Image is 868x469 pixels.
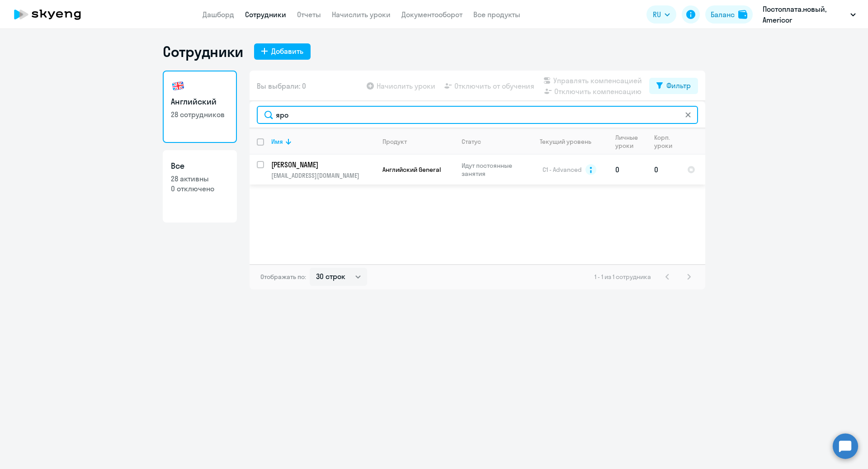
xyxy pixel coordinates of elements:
[647,155,680,185] td: 0
[271,137,375,146] div: Имя
[649,78,698,94] button: Фильтр
[271,160,373,170] p: [PERSON_NAME]
[738,10,747,19] img: balance
[171,96,229,108] h3: Английский
[171,174,229,184] p: 28 активны
[260,273,306,281] span: Отображать по:
[382,137,454,146] div: Продукт
[163,150,237,223] a: Все28 активны0 отключено
[254,43,311,60] button: Добавить
[654,133,679,150] div: Корп. уроки
[462,137,524,146] div: Статус
[171,160,229,172] h3: Все
[531,137,608,146] div: Текущий уровень
[297,10,321,19] a: Отчеты
[271,137,283,146] div: Имя
[462,161,524,178] p: Идут постоянные занятия
[705,5,753,24] button: Балансbalance
[542,166,582,174] span: C1 - Advanced
[245,10,286,19] a: Сотрудники
[666,80,691,91] div: Фильтр
[758,4,860,25] button: Постоплата.новый, Americor
[462,137,481,146] div: Статус
[271,160,375,170] a: [PERSON_NAME]
[608,155,647,185] td: 0
[401,10,462,19] a: Документооборот
[615,133,646,150] div: Личные уроки
[257,81,306,91] span: Вы выбрали: 0
[171,184,229,194] p: 0 отключено
[594,273,651,281] span: 1 - 1 из 1 сотрудника
[257,106,698,124] input: Поиск по имени, email, продукту или статусу
[171,79,185,93] img: english
[203,10,234,19] a: Дашборд
[646,5,676,24] button: RU
[763,4,847,25] p: Постоплата.новый, Americor
[271,171,375,180] p: [EMAIL_ADDRESS][DOMAIN_NAME]
[653,9,661,20] span: RU
[171,109,229,119] p: 28 сотрудников
[382,166,441,174] span: Английский General
[615,133,641,150] div: Личные уроки
[163,71,237,143] a: Английский28 сотрудников
[654,133,674,150] div: Корп. уроки
[711,9,735,20] div: Баланс
[271,46,303,57] div: Добавить
[163,43,243,61] h1: Сотрудники
[382,137,407,146] div: Продукт
[540,137,591,146] div: Текущий уровень
[332,10,391,19] a: Начислить уроки
[473,10,520,19] a: Все продукты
